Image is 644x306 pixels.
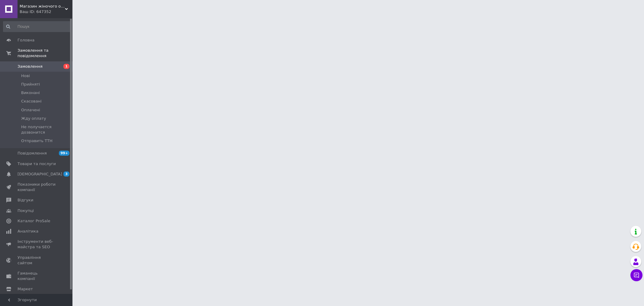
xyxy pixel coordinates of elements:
span: 99+ [59,151,69,156]
span: [DEMOGRAPHIC_DATA] [18,171,62,177]
span: Покупці [18,208,34,213]
span: Управління сайтом [18,255,56,266]
span: Нові [21,73,30,79]
span: Отправить ТТН [21,138,53,144]
span: 1 [63,64,69,69]
span: Скасовані [21,99,42,104]
span: Інструменти веб-майстра та SEO [18,239,56,250]
span: Прийняті [21,82,40,87]
span: Замовлення [18,64,43,69]
span: Оплачені [21,107,40,113]
span: Показники роботи компанії [18,182,56,193]
button: Чат з покупцем [630,269,642,281]
span: Виконані [21,90,40,96]
input: Пошук [3,21,71,32]
span: Жду оплату [21,116,46,121]
div: Ваш ID: 647352 [20,9,72,15]
span: Не получается дозвонится [21,124,71,135]
span: Каталог ProSale [18,218,50,224]
span: Відгуки [18,197,33,203]
span: Гаманець компанії [18,271,56,282]
span: Магазин жіночого одягу "Стрекоза" [20,4,65,9]
span: 3 [63,171,69,177]
span: Аналітика [18,229,38,234]
span: Головна [18,37,34,43]
span: Товари та послуги [18,161,56,167]
span: Повідомлення [18,151,47,156]
span: Замовлення та повідомлення [18,48,72,59]
span: Маркет [18,286,33,292]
